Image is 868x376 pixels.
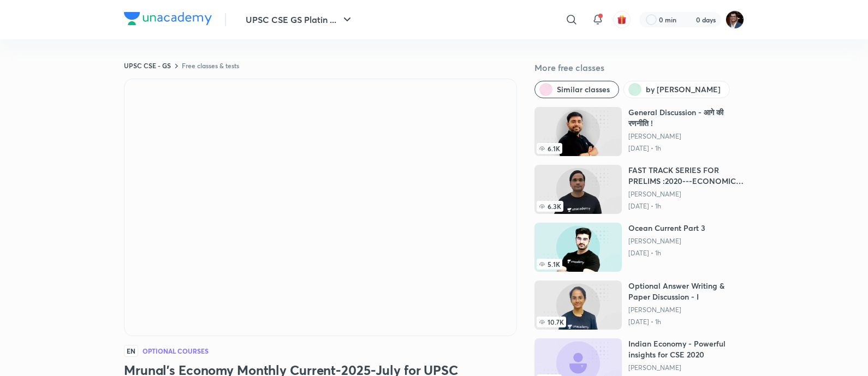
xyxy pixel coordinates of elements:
a: [PERSON_NAME] [628,306,744,314]
span: 6.1K [537,143,562,154]
button: by Mrunal Patel [623,81,730,98]
a: Free classes & tests [182,61,239,70]
a: [PERSON_NAME] [628,237,705,246]
button: Similar classes [534,81,619,98]
p: [DATE] • 1h [628,318,744,326]
a: [PERSON_NAME] [628,132,744,141]
h5: More free classes [534,61,744,74]
a: UPSC CSE - GS [124,61,171,70]
img: avatar [617,15,627,25]
h6: Optional Answer Writing & Paper Discussion - I [628,280,744,302]
img: streak [683,14,694,25]
iframe: Class [124,79,516,336]
span: EN [124,345,138,357]
span: 6.3K [537,201,563,212]
p: [DATE] • 1h [628,144,744,153]
span: 10.7K [537,317,566,327]
h6: Indian Economy - Powerful insights for CSE 2020 [628,338,744,360]
button: avatar [613,11,631,28]
p: [DATE] • 1h [628,202,744,211]
a: Company Logo [124,12,212,28]
button: UPSC CSE GS Platin ... [239,9,360,31]
a: [PERSON_NAME] [628,190,744,199]
h4: Optional Courses [142,348,209,354]
span: Similar classes [557,84,610,95]
a: [PERSON_NAME] [628,363,744,372]
p: [DATE] • 1h [628,249,705,258]
img: Amber Nigam [726,10,744,29]
h6: FAST TRACK SERIES FOR PRELIMS :2020---ECONOMIC SURVEY 2019-20 [628,165,744,187]
h6: General Discussion - आगे की रणनीति ! [628,107,744,129]
h6: Ocean Current Part 3 [628,223,705,234]
img: Company Logo [124,12,212,25]
span: 5.1K [537,259,562,270]
span: by Mrunal Patel [646,84,721,95]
